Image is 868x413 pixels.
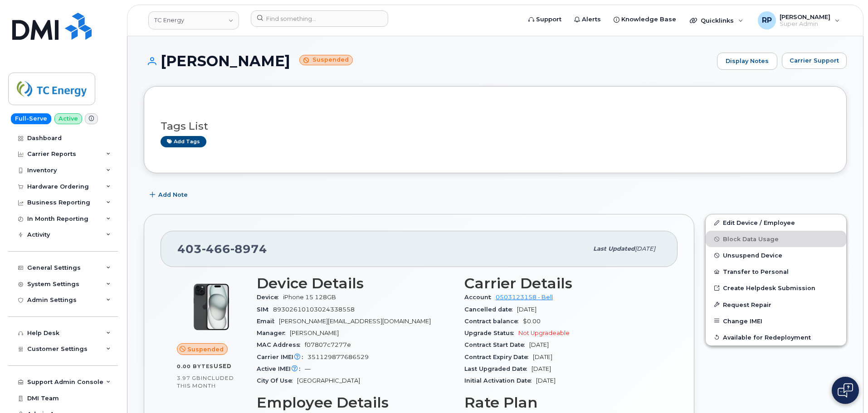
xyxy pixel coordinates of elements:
[706,263,846,280] button: Transfer to Personal
[529,341,549,348] span: [DATE]
[279,318,431,325] span: [PERSON_NAME][EMAIL_ADDRESS][DOMAIN_NAME]
[533,354,552,360] span: [DATE]
[257,318,279,325] span: Email
[257,365,305,372] span: Active IMEI
[536,377,556,384] span: [DATE]
[782,53,847,69] button: Carrier Support
[305,365,311,372] span: —
[517,306,536,313] span: [DATE]
[464,354,533,360] span: Contract Expiry Date
[177,374,234,389] span: included this month
[305,341,351,348] span: f07807c7277e
[464,318,523,325] span: Contract balance
[273,306,355,313] span: 89302610103024338558
[214,363,232,369] span: used
[257,275,454,292] h3: Device Details
[790,56,839,65] span: Carrier Support
[158,190,188,199] span: Add Note
[161,121,830,132] h3: Tags List
[177,363,214,369] span: 0.00 Bytes
[464,365,532,372] span: Last Upgraded Date
[717,53,777,70] a: Display Notes
[706,231,846,247] button: Block Data Usage
[838,383,853,398] img: Open chat
[299,55,353,65] small: Suspended
[257,341,305,348] span: MAC Address
[723,334,811,340] span: Available for Redeployment
[177,242,267,256] span: 403
[464,306,517,313] span: Cancelled date
[706,247,846,263] button: Unsuspend Device
[257,294,283,301] span: Device
[297,377,360,384] span: [GEOGRAPHIC_DATA]
[144,53,712,69] h1: [PERSON_NAME]
[706,214,846,231] a: Edit Device / Employee
[187,345,224,354] span: Suspended
[464,330,518,336] span: Upgrade Status
[290,330,339,336] span: [PERSON_NAME]
[464,294,496,301] span: Account
[464,377,536,384] span: Initial Activation Date
[593,245,635,252] span: Last updated
[518,330,570,336] span: Not Upgradeable
[464,275,661,292] h3: Carrier Details
[257,394,454,411] h3: Employee Details
[523,318,541,325] span: $0.00
[184,280,239,334] img: iPhone_15_Black.png
[257,306,273,313] span: SIM
[496,294,553,301] a: 0503123158 - Bell
[706,313,846,329] button: Change IMEI
[283,294,336,301] span: iPhone 15 128GB
[230,242,267,256] span: 8974
[635,245,655,252] span: [DATE]
[706,329,846,345] button: Available for Redeployment
[706,280,846,296] a: Create Helpdesk Submission
[257,354,307,360] span: Carrier IMEI
[161,136,206,147] a: Add tags
[177,375,201,381] span: 3.97 GB
[144,187,195,203] button: Add Note
[307,354,369,360] span: 351129877686529
[706,296,846,313] button: Request Repair
[532,365,551,372] span: [DATE]
[257,330,290,336] span: Manager
[257,377,297,384] span: City Of Use
[464,341,529,348] span: Contract Start Date
[464,394,661,411] h3: Rate Plan
[723,252,782,259] span: Unsuspend Device
[202,242,230,256] span: 466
